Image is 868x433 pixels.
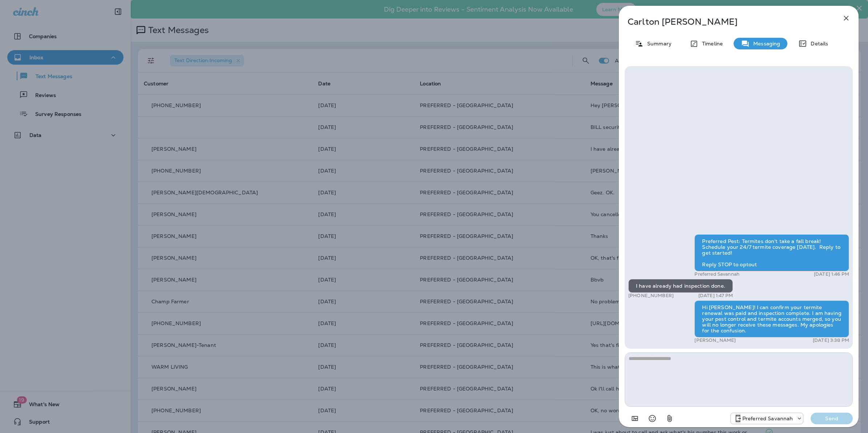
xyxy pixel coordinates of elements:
[694,337,736,343] p: [PERSON_NAME]
[698,293,733,299] p: [DATE] 1:47 PM
[628,411,642,426] button: Add in a premade template
[694,271,739,277] p: Preferred Savannah
[628,17,826,27] p: Carlton [PERSON_NAME]
[750,41,780,46] p: Messaging
[814,271,849,277] p: [DATE] 1:46 PM
[694,300,849,337] div: Hi [PERSON_NAME]! I can confirm your termite renewal was paid and inspection complete. I am havin...
[645,411,660,426] button: Select an emoji
[813,337,849,343] p: [DATE] 3:38 PM
[698,41,723,46] p: Timeline
[731,414,803,423] div: +1 (912) 461-3419
[628,279,733,293] div: I have already had inspection done.
[628,293,674,299] p: [PHONE_NUMBER]
[694,234,849,271] div: Preferred Pest: Termites don't take a fall break! Schedule your 24/7 termite coverage [DATE]. Rep...
[644,41,672,46] p: Summary
[742,416,793,421] p: Preferred Savannah
[807,41,828,46] p: Details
